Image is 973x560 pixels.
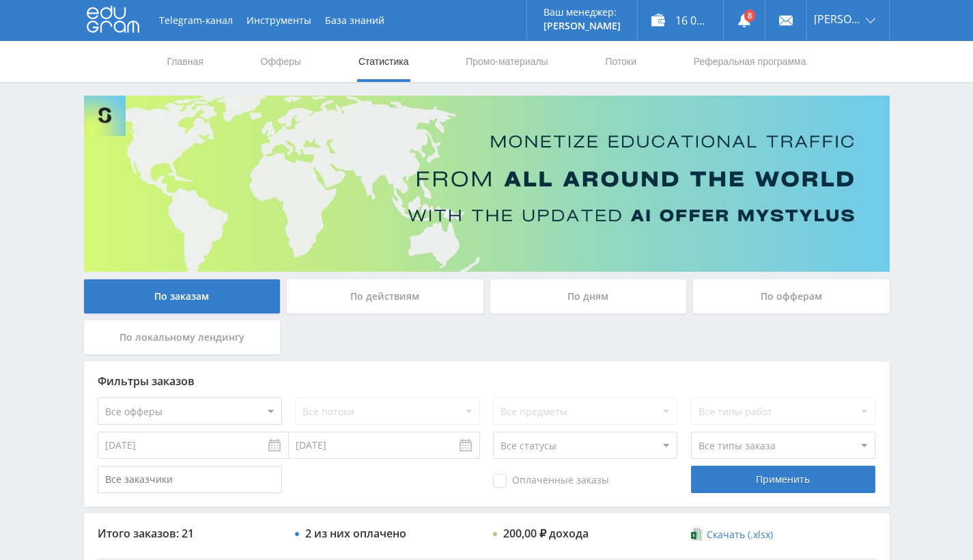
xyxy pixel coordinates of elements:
[98,466,282,493] input: Все заказчики
[357,41,410,82] a: Статистика
[98,527,282,540] div: Итого заказов: 21
[493,474,609,488] span: Оплаченные заказы
[693,279,890,313] div: По офферам
[707,529,773,540] span: Скачать (.xlsx)
[305,527,406,540] div: 2 из них оплачено
[166,41,205,82] a: Главная
[259,41,303,82] a: Офферы
[84,320,281,354] div: По локальному лендингу
[464,41,549,82] a: Промо-материалы
[490,279,687,313] div: По дням
[691,527,703,541] img: xlsx
[691,466,875,493] div: Применить
[692,41,808,82] a: Реферальная программа
[84,279,281,313] div: По заказам
[287,279,483,313] div: По действиям
[814,14,862,25] span: [PERSON_NAME]
[503,527,589,540] div: 200,00 ₽ дохода
[604,41,638,82] a: Потоки
[84,96,890,272] img: Banner
[544,20,621,31] p: [PERSON_NAME]
[691,528,773,542] a: Скачать (.xlsx)
[98,375,876,387] div: Фильтры заказов
[544,7,621,18] p: Ваш менеджер:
